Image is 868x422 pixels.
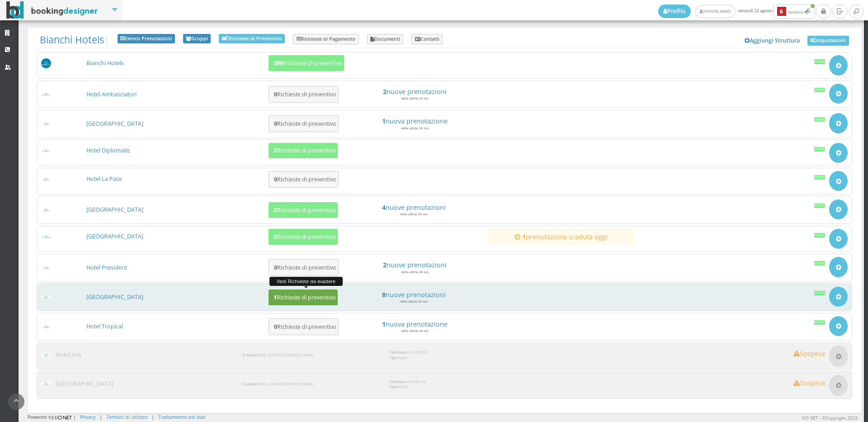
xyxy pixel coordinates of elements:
[274,323,277,331] b: 0
[271,120,336,127] h5: Richieste di preventivo
[86,120,143,128] a: [GEOGRAPHIC_DATA]
[814,88,826,92] div: Attiva
[793,379,825,387] h4: Sospesa
[41,92,52,96] img: a22403af7d3611ed9c9d0608f5526cb6_max100.png
[269,318,339,335] button: 0Richieste di preventivo
[271,264,336,271] h5: Richieste di preventivo
[106,413,147,420] a: Termini di utilizzo
[271,91,336,98] h5: Richieste di preventivo
[344,204,483,211] h4: nuove prenotazioni
[269,202,338,218] button: 2Richieste di preventivo
[151,413,154,420] div: |
[814,291,826,295] div: Attiva
[401,329,429,333] small: nelle ultime 24 ore
[269,86,339,103] button: 0Richieste di preventivo
[269,259,339,276] button: 0Richieste di preventivo
[219,34,285,43] a: Richieste di Preventivo
[389,355,398,360] strong: Tipo:
[400,299,428,303] small: nelle ultime 24 ore
[345,117,484,125] a: 1nuova prenotazione
[269,289,338,305] button: 1Richieste di preventivo
[773,4,815,19] button: 6Notifiche
[86,59,124,67] a: Bianchi Hotels
[814,320,826,325] div: Attiva
[814,117,826,122] div: Attiva
[86,264,127,271] a: Hotel President
[274,206,277,214] b: 2
[522,232,526,241] strong: 1
[52,351,237,359] h3: Hotel Aris
[86,322,123,330] a: Hotel Tropical
[271,233,336,240] h5: Richieste di preventivo
[41,58,52,69] img: 56a3b5230dfa11eeb8a602419b1953d8_max100.png
[740,34,805,47] a: Aggiungi Struttura
[274,120,277,128] b: 0
[239,377,385,391] div: [EMAIL_ADDRESS][DOMAIN_NAME]
[86,175,122,183] a: Hotel La Pace
[41,382,52,386] img: e2de19487d3611ed9c9d0608f5526cb6_max100.png
[86,206,143,213] a: [GEOGRAPHIC_DATA]
[41,122,52,126] img: b34dc2487d3611ed9c9d0608f5526cb6_max100.png
[86,147,130,154] a: Hotel Diplomatic
[344,291,483,299] h4: nuove prenotazioni
[777,7,786,16] b: 6
[382,117,386,125] strong: 1
[183,34,211,44] a: Gruppi
[382,203,386,212] strong: 4
[814,261,826,266] div: Attiva
[382,320,386,328] strong: 1
[28,413,76,421] div: Powered by |
[271,147,336,154] h5: Richieste di preventivo
[345,261,484,269] a: 2nuove prenotazioni
[41,295,52,299] img: ea773b7e7d3611ed9c9d0608f5526cb6_max100.png
[401,96,429,100] small: nelle ultime 24 ore
[41,149,52,153] img: baa77dbb7d3611ed9c9d0608f5526cb6_max100.png
[814,204,826,208] div: Attiva
[271,60,342,66] h5: Richieste di preventivo
[40,33,104,46] a: Bianchi Hotels
[118,34,175,44] a: Elenco Prenotazioni
[274,294,277,301] b: 1
[385,346,532,364] div: 0541330007 Hotel
[41,325,52,329] img: f1a57c167d3611ed9c9d0608f5526cb6_max100.png
[385,375,532,394] div: 054786126 Hotel
[80,413,95,420] a: Privacy
[41,235,52,239] img: d1a594307d3611ed9c9d0608f5526cb6_max100.png
[40,34,109,46] span: |
[793,350,825,357] h4: Sospesa
[345,320,484,328] a: 1nuova prenotazione
[807,36,849,46] a: Impostazioni
[695,5,736,18] a: [PERSON_NAME]
[158,413,206,420] a: Trattamento dei dati
[271,323,336,330] h5: Richieste di preventivo
[86,293,143,301] a: [GEOGRAPHIC_DATA]
[293,34,359,45] a: Richieste di Pagamento
[274,175,277,183] b: 0
[383,87,387,96] strong: 2
[274,59,283,67] b: 299
[271,176,336,183] h5: Richieste di preventivo
[41,177,52,181] img: c3084f9b7d3611ed9c9d0608f5526cb6_max100.png
[345,117,484,125] h4: nuova prenotazione
[401,126,429,130] small: nelle ultime 24 ore
[401,270,429,274] small: nelle ultime 24 ore
[382,290,386,299] strong: 8
[271,207,336,213] h5: Richieste di preventivo
[86,90,137,98] a: Hotel Ambasciatori
[269,277,343,286] div: Vedi Richieste da evadere
[269,55,344,71] button: 299Richieste di preventivo
[492,233,630,241] a: 1prenotazione scaduta oggi
[658,4,816,19] span: venerdì, 22 agosto
[239,348,385,362] div: [EMAIL_ADDRESS][DOMAIN_NAME]
[814,147,826,152] div: Attiva
[345,261,484,269] h4: nuove prenotazioni
[658,5,691,18] a: Profilo
[345,320,484,328] h4: nuova prenotazione
[389,350,406,355] strong: Telefono:
[99,413,102,420] div: |
[344,291,483,299] a: 8nuove prenotazioni
[243,352,255,357] strong: E-mail:
[54,414,73,421] img: ionet_small_logo.png
[41,353,52,357] img: ab96904f7d3611ed9c9d0608f5526cb6_max100.png
[274,90,277,98] b: 0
